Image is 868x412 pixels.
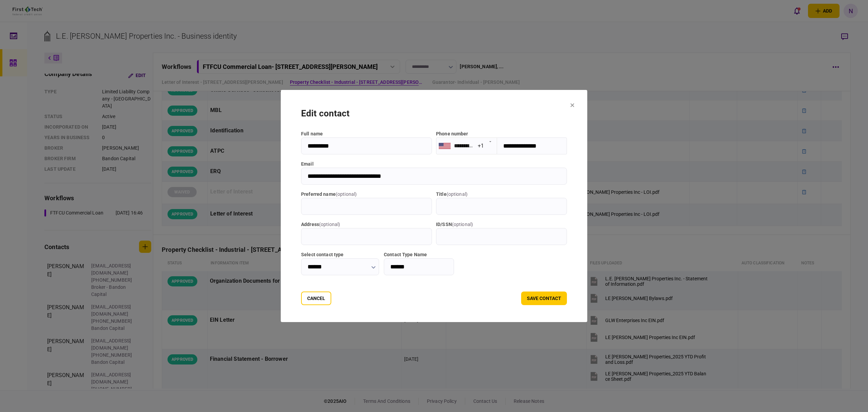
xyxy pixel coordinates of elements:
input: title [436,198,567,215]
input: Preferred name [301,198,432,215]
label: full name [301,130,432,137]
button: save contact [521,292,567,305]
img: us [439,143,451,149]
input: Select contact type [301,258,379,275]
label: Select contact type [301,251,379,258]
span: ( optional ) [452,222,473,227]
label: address [301,221,432,228]
label: Contact Type Name [384,251,454,258]
input: email [301,168,567,185]
label: email [301,161,567,168]
button: Cancel [301,292,331,305]
label: Preferred name [301,191,432,198]
input: address [301,228,432,245]
input: ID/SSN [436,228,567,245]
input: full name [301,137,432,154]
label: title [436,191,567,198]
label: Phone number [436,131,468,136]
label: ID/SSN [436,221,567,228]
div: edit contact [301,107,567,120]
span: ( optional ) [447,191,468,197]
input: Contact Type Name [384,258,454,275]
span: ( optional ) [336,191,357,197]
div: +1 [478,142,484,150]
button: Open [486,136,495,146]
span: ( optional ) [319,222,340,227]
